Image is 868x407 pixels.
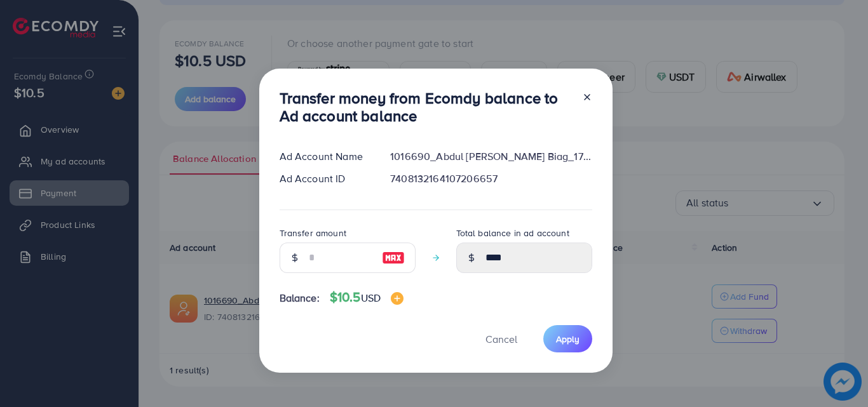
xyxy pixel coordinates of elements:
[391,292,403,305] img: image
[361,291,381,305] span: USD
[485,332,517,346] span: Cancel
[382,250,405,265] img: image
[380,171,602,186] div: 7408132164107206657
[280,227,346,239] label: Transfer amount
[556,333,580,345] span: Apply
[280,291,320,305] span: Balance:
[380,149,602,164] div: 1016690_Abdul [PERSON_NAME] Biag_1724840189617
[269,171,381,186] div: Ad Account ID
[543,325,592,352] button: Apply
[470,325,533,352] button: Cancel
[269,149,381,164] div: Ad Account Name
[280,89,572,126] h3: Transfer money from Ecomdy balance to Ad account balance
[456,227,569,239] label: Total balance in ad account
[330,290,403,305] h4: $10.5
